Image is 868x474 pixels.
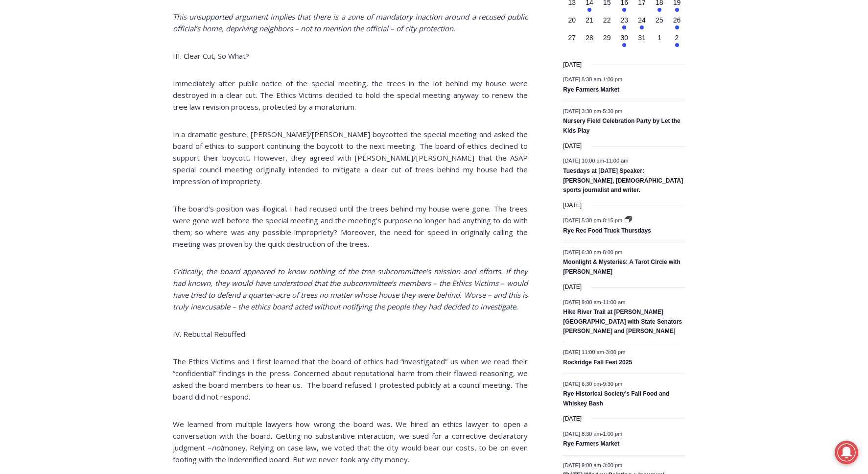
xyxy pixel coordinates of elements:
time: 20 [568,16,576,24]
time: 27 [568,34,576,42]
button: 23 Has events [616,15,633,33]
time: - [563,462,622,468]
a: Rye Farmers Market [563,440,619,448]
time: 1 [657,34,661,42]
time: 28 [586,34,593,42]
span: 11:00 am [603,299,625,305]
p: III. Clear Cut, So What? [173,50,528,62]
button: 22 [598,15,616,33]
button: 30 Has events [616,33,633,50]
span: 8:15 pm [603,217,622,223]
span: 9:30 pm [603,380,622,386]
em: Has events [622,43,626,47]
time: 2 [675,34,679,42]
a: Hike River Trail at [PERSON_NAME][GEOGRAPHIC_DATA] with State Senators [PERSON_NAME] and [PERSON_... [563,308,682,335]
em: Has events [640,25,644,29]
a: [PERSON_NAME] Read Sanctuary Fall Fest: [DATE] [0,97,141,122]
button: 2 Has events [668,33,686,50]
a: Rye Rec Food Truck Thursdays [563,227,651,235]
span: 3:00 pm [606,349,626,355]
em: Has events [622,25,626,29]
time: - [563,249,622,255]
time: - [563,76,622,82]
button: 31 [633,33,651,50]
time: [DATE] [563,283,582,292]
button: 25 [651,15,668,33]
p: IV. Rebuttal Rebuffed [173,328,528,340]
span: [DATE] 6:30 pm [563,380,601,386]
em: Has events [675,25,679,29]
h4: [PERSON_NAME] Read Sanctuary Fall Fest: [DATE] [8,98,125,121]
a: Moonlight & Mysteries: A Tarot Circle with [PERSON_NAME] [563,259,680,276]
a: Nursery Field Celebration Party by Let the Kids Play [563,118,680,135]
button: 21 [581,15,598,33]
time: - [563,299,625,305]
em: Has events [675,8,679,12]
button: 26 Has events [668,15,686,33]
span: [DATE] 8:30 am [563,76,601,82]
time: 31 [638,34,646,42]
time: [DATE] [563,414,582,424]
span: [DATE] 9:00 am [563,462,601,468]
span: [DATE] 3:30 pm [563,108,601,114]
button: 24 Has events [633,15,651,33]
a: Rockridge Fall Fest 2025 [563,359,632,367]
time: - [563,158,628,164]
span: 5:30 pm [603,108,622,114]
span: 1:00 pm [603,430,622,436]
span: [DATE] 6:30 pm [563,249,601,255]
span: [DATE] 11:00 am [563,349,604,355]
em: This unsupported argument implies that there is a zone of mandatory inaction around a recused pub... [173,12,528,33]
span: [DATE] 5:30 pm [563,217,601,223]
time: - [563,349,625,355]
time: [DATE] [563,142,582,151]
button: 20 [563,15,581,33]
em: not [211,443,223,452]
span: [DATE] 8:30 am [563,430,601,436]
time: 26 [673,16,681,24]
span: 8:00 pm [603,249,622,255]
time: - [563,108,622,114]
em: Critically, the board appeared to know nothing of the tree subcommittee’s mission and efforts. If... [173,266,528,311]
p: The Ethics Victims and I first learned that the board of ethics had “investigated” us when we rea... [173,355,528,403]
button: 29 [598,33,616,50]
div: / [109,83,112,93]
div: 5 [102,83,107,93]
time: 24 [638,16,646,24]
a: Rye Historical Society’s Fall Food and Whiskey Bash [563,390,669,407]
span: [DATE] 9:00 am [563,299,601,305]
time: [DATE] [563,201,582,210]
div: "At the 10am stand-up meeting, each intern gets a chance to take [PERSON_NAME] and the other inte... [247,0,463,95]
p: In a dramatic gesture, [PERSON_NAME]/[PERSON_NAME] boycotted the special meeting and asked the bo... [173,128,528,187]
a: Intern @ [DOMAIN_NAME] [235,95,474,122]
em: Has events [622,8,626,12]
p: We learned from multiple lawyers how wrong the board was. We hired an ethics lawyer to open a con... [173,418,528,465]
em: Has events [587,8,591,12]
em: Has events [675,43,679,47]
span: Intern @ [DOMAIN_NAME] [256,97,454,119]
p: The board’s position was illogical. I had recused until the trees behind my house were gone. The ... [173,203,528,250]
span: 11:00 am [606,158,629,164]
time: 23 [621,16,629,24]
span: [DATE] 10:00 am [563,158,604,164]
div: unique DIY crafts [102,29,137,80]
time: [DATE] [563,60,582,70]
span: 3:00 pm [603,462,622,468]
time: - [563,217,624,223]
p: Immediately after public notice of the special meeting, the trees in the lot behind my house were... [173,77,528,113]
button: 1 [651,33,668,50]
time: 21 [586,16,593,24]
time: - [563,380,622,386]
a: Rye Farmers Market [563,86,619,94]
a: Tuesdays at [DATE] Speaker: [PERSON_NAME], [DEMOGRAPHIC_DATA] sports journalist and writer. [563,167,683,194]
time: 22 [603,16,611,24]
time: 30 [621,34,629,42]
button: 27 [563,33,581,50]
div: 6 [114,83,118,93]
span: 1:00 pm [603,76,622,82]
time: 25 [656,16,663,24]
em: Has events [657,8,661,12]
time: - [563,430,622,436]
time: 29 [603,34,611,42]
button: 28 [581,33,598,50]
